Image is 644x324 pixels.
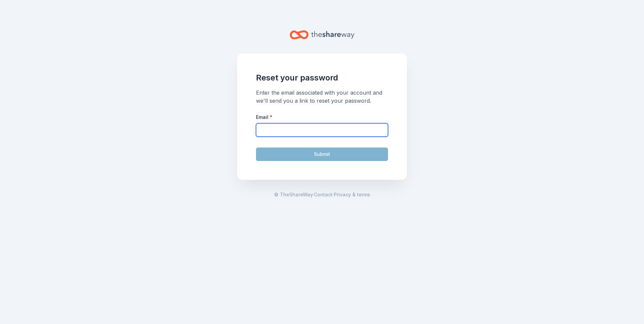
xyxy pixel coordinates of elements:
a: Privacy & terms [334,191,370,199]
label: Email [256,114,272,121]
span: © TheShareWay [274,192,313,197]
span: · · [274,191,370,199]
a: Home [290,27,354,43]
a: Contact [314,191,332,199]
div: Enter the email associated with your account and we'll send you a link to reset your password. [256,89,388,105]
h1: Reset your password [256,72,388,83]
